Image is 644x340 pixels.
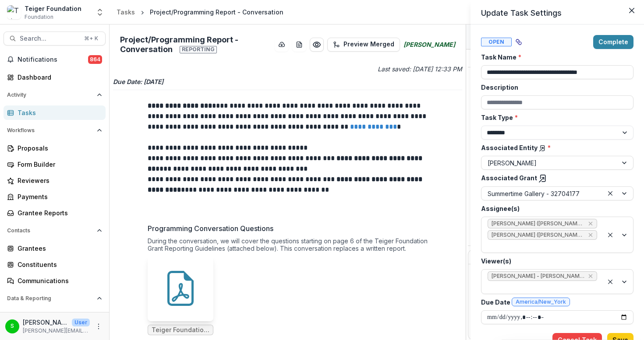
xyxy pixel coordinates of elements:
span: [PERSON_NAME] ([PERSON_NAME][EMAIL_ADDRESS][DOMAIN_NAME]) [492,221,584,227]
label: Task Name [481,53,628,62]
div: Clear selected options [605,188,616,199]
button: Close [625,4,639,18]
label: Associated Entity [481,143,628,152]
div: Remove SOPHIA COSMADOPOULOS (sophia@summertimegallery.org) [587,219,594,228]
span: Open [481,38,512,46]
div: Clear selected options [605,277,616,287]
label: Task Type [481,113,628,122]
label: Due Date [481,298,628,307]
label: Associated Grant [481,173,628,183]
span: [PERSON_NAME] ([PERSON_NAME][EMAIL_ADDRESS][DOMAIN_NAME]) [492,232,584,238]
span: America/New_York [516,299,566,305]
div: Remove Stephanie - skoch@teigerfoundation.org [587,272,594,280]
label: Viewer(s) [481,256,628,266]
button: Complete [593,35,633,49]
div: Remove Anna Schechter (anna@summertimegallery.org) [587,231,594,239]
label: Assignee(s) [481,204,628,213]
div: Clear selected options [605,230,616,240]
span: [PERSON_NAME] - [PERSON_NAME][EMAIL_ADDRESS][DOMAIN_NAME] [492,273,584,279]
button: View dependent tasks [512,35,526,49]
label: Description [481,83,628,92]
